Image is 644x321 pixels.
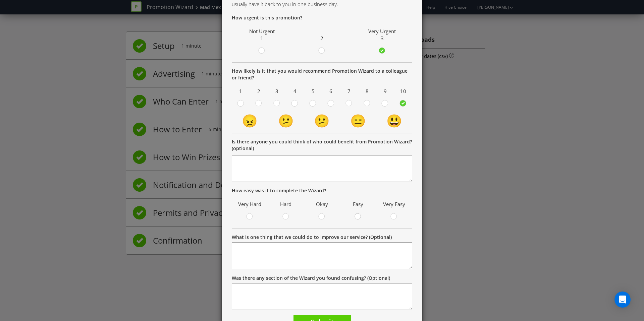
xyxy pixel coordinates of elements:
[340,112,376,130] td: 😑
[232,234,392,241] label: What is one thing that we could do to improve our service? (Optional)
[287,86,302,97] span: 4
[381,35,384,42] span: 3
[379,199,409,209] span: Very Easy
[343,199,373,209] span: Easy
[271,199,301,209] span: Hard
[260,35,263,42] span: 1
[268,112,304,130] td: 😕
[614,292,631,308] div: Open Intercom Messenger
[232,14,412,21] p: How urgent is this promotion?
[232,187,412,194] p: How easy was it to complete the Wizard?
[396,86,411,97] span: 10
[360,86,375,97] span: 8
[232,112,268,130] td: 😠
[249,28,275,35] span: Not Urgent
[320,35,323,42] span: 2
[252,86,266,97] span: 2
[233,86,248,97] span: 1
[368,28,396,35] span: Very Urgent
[270,86,284,97] span: 3
[324,86,338,97] span: 6
[304,112,340,130] td: 😕
[378,86,392,97] span: 9
[342,86,357,97] span: 7
[307,199,337,209] span: Okay
[235,199,265,209] span: Very Hard
[232,275,390,281] label: Was there any section of the Wizard you found confusing? (Optional)
[232,68,412,81] p: How likely is it that you would recommend Promotion Wizard to a colleague or friend?
[306,86,320,97] span: 5
[232,138,412,152] p: Is there anyone you could think of who could benefit from Promotion Wizard? (optional)
[376,112,412,130] td: 😃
